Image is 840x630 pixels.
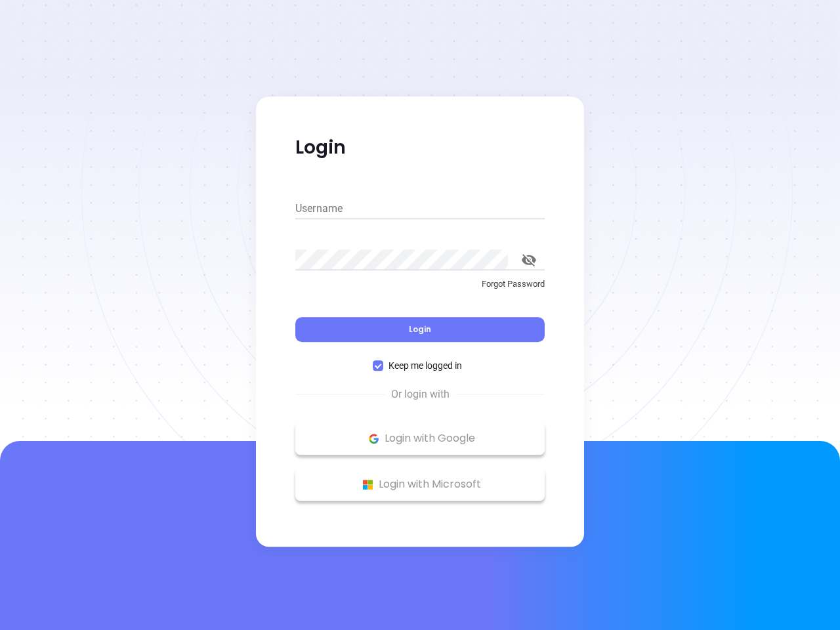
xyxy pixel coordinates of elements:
img: Microsoft Logo [360,476,376,493]
button: toggle password visibility [513,244,545,276]
a: Forgot Password [295,278,545,301]
p: Login [295,136,545,159]
p: Forgot Password [295,278,545,291]
button: Microsoft Logo Login with Microsoft [295,468,545,501]
button: Login [295,317,545,342]
img: Google Logo [366,430,382,447]
p: Login with Microsoft [302,474,538,494]
span: Keep me logged in [383,358,467,373]
p: Login with Google [302,429,538,448]
span: Or login with [385,387,456,402]
button: Google Logo Login with Google [295,422,545,455]
span: Login [409,324,431,335]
